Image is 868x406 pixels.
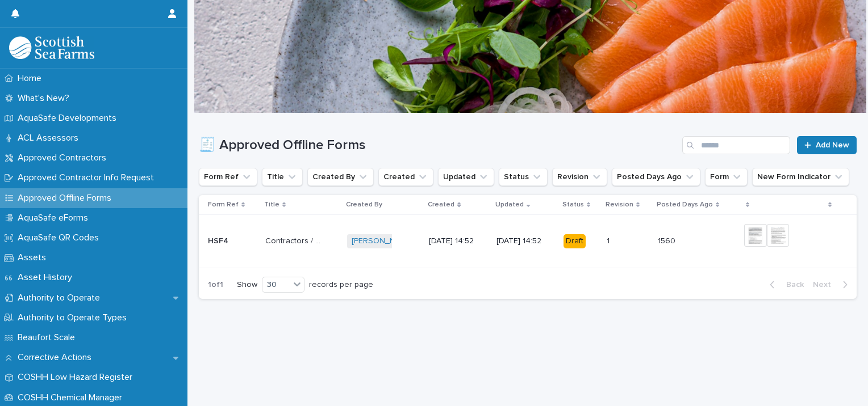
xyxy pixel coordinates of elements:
a: Add New [797,136,857,154]
button: Form [705,168,748,186]
a: [PERSON_NAME] [352,236,414,246]
p: HSF4 [208,234,231,246]
p: Title [264,198,279,211]
button: New Form Indicator [752,168,849,186]
p: Created By [346,198,382,211]
button: Next [808,280,857,290]
p: Authority to Operate Types [13,312,136,323]
p: Updated [495,198,524,211]
p: Form Ref [208,198,239,211]
button: Revision [552,168,607,186]
p: Asset History [13,272,81,283]
p: 1 [607,234,612,246]
p: COSHH Chemical Manager [13,392,131,403]
p: Authority to Operate [13,293,109,303]
p: Home [13,73,51,84]
p: ACL Assessors [13,133,87,143]
p: AquaSafe eForms [13,213,97,223]
tr: HSF4HSF4 Contractors / Visitor InductionsContractors / Visitor Inductions [PERSON_NAME] [DATE] 14... [199,215,857,268]
p: Revision [606,198,633,211]
p: COSHH Low Hazard Register [13,372,141,383]
p: Created [428,198,454,211]
p: Approved Contractor Info Request [13,172,163,183]
img: bPIBxiqnSb2ggTQWdOVV [9,36,94,59]
p: Corrective Actions [13,352,101,363]
p: 1 of 1 [199,271,232,299]
span: Next [813,281,838,289]
p: Assets [13,252,55,263]
p: 1560 [658,234,678,246]
p: Status [562,198,584,211]
p: What's New? [13,93,78,104]
button: Back [761,280,808,290]
p: AquaSafe QR Codes [13,232,108,243]
p: AquaSafe Developments [13,113,126,124]
input: Search [682,136,790,154]
div: 30 [262,279,290,291]
button: Posted Days Ago [612,168,700,186]
p: records per page [309,280,373,290]
p: Show [237,280,257,290]
div: Draft [564,234,586,248]
button: Created By [307,168,374,186]
p: Posted Days Ago [657,198,713,211]
span: Back [779,281,804,289]
p: [DATE] 14:52 [496,236,553,246]
p: Contractors / Visitor Inductions [265,234,324,246]
p: Beaufort Scale [13,332,84,343]
button: Status [499,168,548,186]
p: Approved Offline Forms [13,193,120,204]
p: Approved Contractors [13,153,115,163]
button: Form Ref [199,168,257,186]
button: Updated [438,168,494,186]
span: Add New [816,141,849,149]
button: Title [262,168,303,186]
p: [DATE] 14:52 [429,236,486,246]
h1: 🧾 Approved Offline Forms [199,137,678,154]
button: Created [378,168,433,186]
